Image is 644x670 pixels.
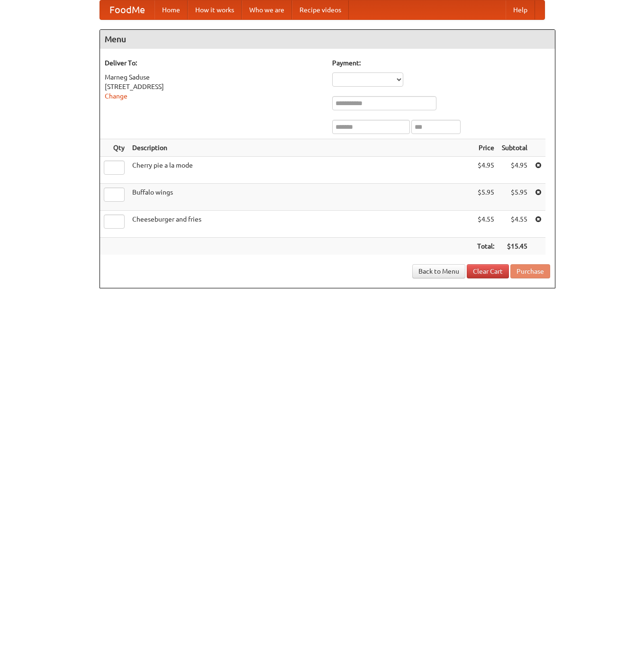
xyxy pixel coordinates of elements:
[498,211,531,238] td: $4.55
[100,139,128,157] th: Qty
[128,139,473,157] th: Description
[412,264,465,278] a: Back to Menu
[188,0,242,19] a: How it works
[100,0,154,19] a: FoodMe
[105,58,323,68] h5: Deliver To:
[105,92,127,100] a: Change
[242,0,292,19] a: Who we are
[506,0,535,19] a: Help
[498,139,531,157] th: Subtotal
[292,0,349,19] a: Recipe videos
[105,82,323,91] div: [STREET_ADDRESS]
[473,211,498,238] td: $4.55
[128,211,473,238] td: Cheeseburger and fries
[105,72,323,82] div: Marneg Saduse
[467,264,509,278] a: Clear Cart
[473,139,498,157] th: Price
[473,238,498,255] th: Total:
[498,184,531,211] td: $5.95
[332,58,550,68] h5: Payment:
[128,157,473,184] td: Cherry pie a la mode
[498,238,531,255] th: $15.45
[473,184,498,211] td: $5.95
[498,157,531,184] td: $4.95
[100,30,555,49] h4: Menu
[473,157,498,184] td: $4.95
[154,0,188,19] a: Home
[128,184,473,211] td: Buffalo wings
[510,264,550,278] button: Purchase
